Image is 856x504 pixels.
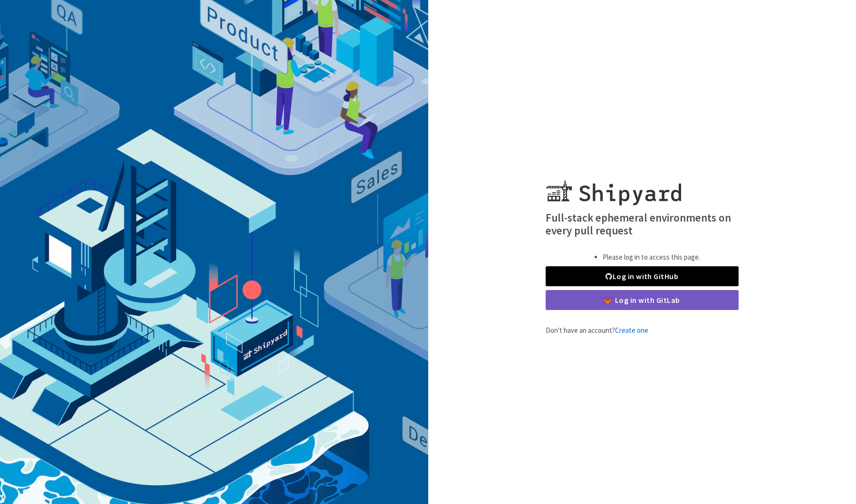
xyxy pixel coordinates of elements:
img: Shipyard logo [546,168,681,205]
a: Log in with GitHub [546,266,739,286]
span: Don't have an account? [546,326,648,335]
h4: Full-stack ephemeral environments on every pull request [546,211,739,237]
a: Log in with GitLab [546,290,739,310]
img: gitlab-color.svg [604,297,611,304]
a: Create one [615,326,648,335]
li: Please log in to access this page. [603,252,700,263]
